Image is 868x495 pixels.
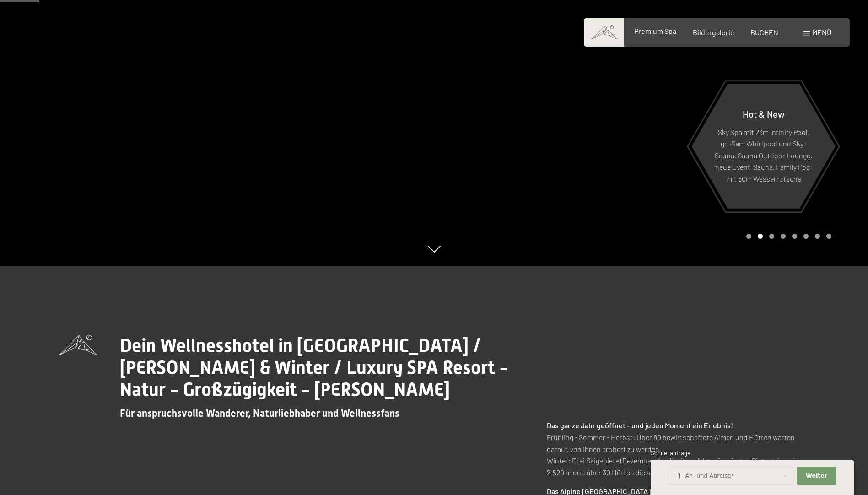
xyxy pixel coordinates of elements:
[743,234,831,239] div: Carousel Pagination
[750,28,778,37] a: BUCHEN
[758,234,763,239] div: Carousel Page 2 (Current Slide)
[803,234,809,239] div: Carousel Page 6
[714,126,813,184] p: Sky Spa mit 23m Infinity Pool, großem Whirlpool und Sky-Sauna, Sauna Outdoor Lounge, neue Event-S...
[691,83,836,209] a: Hot & New Sky Spa mit 23m Infinity Pool, großem Whirlpool und Sky-Sauna, Sauna Outdoor Lounge, ne...
[792,234,797,239] div: Carousel Page 5
[781,234,786,239] div: Carousel Page 4
[693,28,734,37] a: Bildergalerie
[797,467,836,485] button: Weiter
[826,234,831,239] div: Carousel Page 8
[547,420,809,478] p: Frühling - Sommer - Herbst: Über 80 bewirtschaftete Almen und Hütten warten darauf, von Ihnen ero...
[806,472,827,480] span: Weiter
[634,27,676,35] a: Premium Spa
[651,449,690,457] span: Schnellanfrage
[769,234,774,239] div: Carousel Page 3
[746,234,751,239] div: Carousel Page 1
[547,421,733,430] strong: Das ganze Jahr geöffnet – und jeden Moment ein Erlebnis!
[743,108,785,119] span: Hot & New
[812,28,831,37] span: Menü
[120,408,399,419] span: Für anspruchsvolle Wanderer, Naturliebhaber und Wellnessfans
[120,335,508,400] span: Dein Wellnesshotel in [GEOGRAPHIC_DATA] / [PERSON_NAME] & Winter / Luxury SPA Resort - Natur - Gr...
[815,234,820,239] div: Carousel Page 7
